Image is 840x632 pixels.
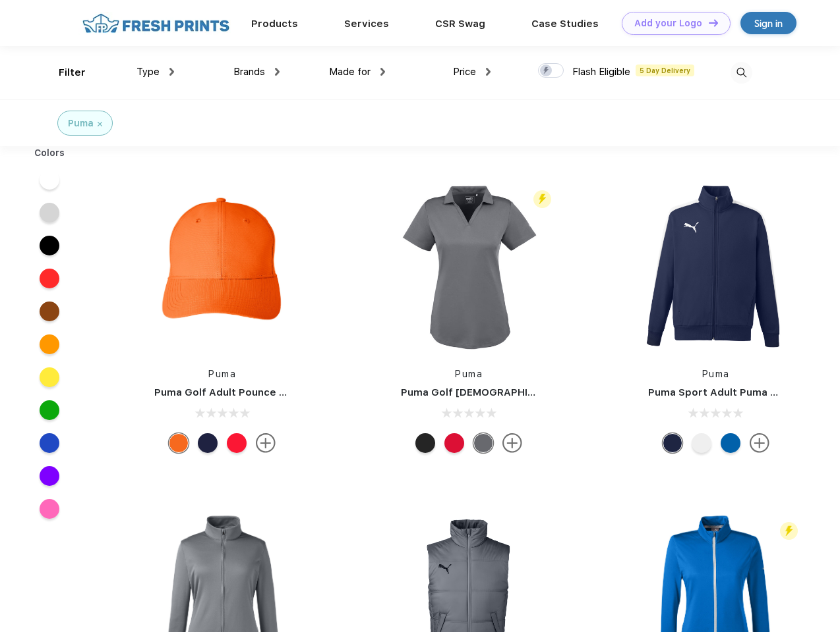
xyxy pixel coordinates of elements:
[24,146,75,160] div: Colors
[502,433,522,453] img: more.svg
[169,68,174,76] img: dropdown.png
[154,386,356,398] a: Puma Golf Adult Pounce Adjustable Cap
[198,433,218,453] div: Peacoat
[275,68,280,76] img: dropdown.png
[344,18,389,30] a: Services
[380,68,385,76] img: dropdown.png
[473,433,493,453] div: Quiet Shade
[59,65,86,80] div: Filter
[435,18,485,30] a: CSR Swag
[98,122,102,126] img: filter_cancel.svg
[663,433,682,453] div: Peacoat
[750,433,769,453] img: more.svg
[721,433,740,453] div: Lapis Blue
[208,369,236,379] a: Puma
[135,179,310,354] img: func=resize&h=266
[256,433,276,453] img: more.svg
[78,12,233,35] img: fo%20logo%202.webp
[329,66,371,78] span: Made for
[68,117,94,130] div: Puma
[233,66,265,78] span: Brands
[486,68,491,76] img: dropdown.png
[169,433,189,453] div: Vibrant Orange
[780,522,798,540] img: flash_active_toggle.svg
[444,433,464,453] div: High Risk Red
[702,369,730,379] a: Puma
[709,19,718,26] img: DT
[692,433,711,453] div: White and Quiet Shade
[754,16,783,31] div: Sign in
[455,369,483,379] a: Puma
[251,18,298,30] a: Products
[572,66,630,78] span: Flash Eligible
[533,190,551,208] img: flash_active_toggle.svg
[415,433,435,453] div: Puma Black
[453,66,476,78] span: Price
[740,12,796,34] a: Sign in
[628,179,804,354] img: func=resize&h=266
[731,62,752,84] img: desktop_search.svg
[636,65,694,76] span: 5 Day Delivery
[634,18,702,29] div: Add your Logo
[136,66,160,78] span: Type
[401,386,645,398] a: Puma Golf [DEMOGRAPHIC_DATA]' Icon Golf Polo
[227,433,247,453] div: High Risk Red
[381,179,556,354] img: func=resize&h=266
